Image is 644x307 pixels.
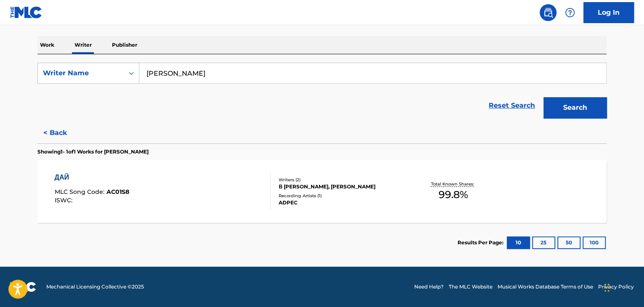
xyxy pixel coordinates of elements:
[55,196,75,204] span: ISWC :
[562,4,578,21] div: Help
[532,236,555,249] button: 25
[10,282,36,292] img: logo
[598,283,634,291] a: Privacy Policy
[484,96,539,115] a: Reset Search
[37,148,149,156] p: Showing 1 - 1 of 1 Works for [PERSON_NAME]
[449,283,492,291] a: The MLC Website
[414,283,444,291] a: Need Help?
[604,275,609,300] div: Drag
[557,236,580,249] button: 50
[37,122,88,143] button: < Back
[109,36,140,54] p: Publisher
[498,283,593,291] a: Musical Works Database Terms of Use
[72,36,94,54] p: Writer
[583,2,634,23] a: Log In
[37,63,607,122] form: Search Form
[55,188,106,196] span: MLC Song Code :
[37,36,57,54] p: Work
[543,8,553,18] img: search
[583,236,606,249] button: 100
[543,97,607,118] button: Search
[458,239,506,246] p: Results Per Page:
[439,187,468,202] span: 99.8 %
[279,177,406,183] div: Writers ( 2 )
[106,188,129,196] span: AC01S8
[540,4,556,21] a: Public Search
[55,172,129,183] div: ДАЙ
[507,236,530,249] button: 10
[602,267,644,307] iframe: Chat Widget
[43,68,119,78] div: Writer Name
[279,183,406,191] div: В [PERSON_NAME], [PERSON_NAME]
[565,8,575,18] img: help
[431,181,476,187] p: Total Known Shares:
[46,283,144,291] span: Mechanical Licensing Collective © 2025
[279,199,406,206] div: ADPEC
[37,160,607,223] a: ДАЙMLC Song Code:AC01S8ISWC:Writers (2)В [PERSON_NAME], [PERSON_NAME]Recording Artists (1)ADPECTo...
[10,6,43,19] img: MLC Logo
[279,193,406,199] div: Recording Artists ( 1 )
